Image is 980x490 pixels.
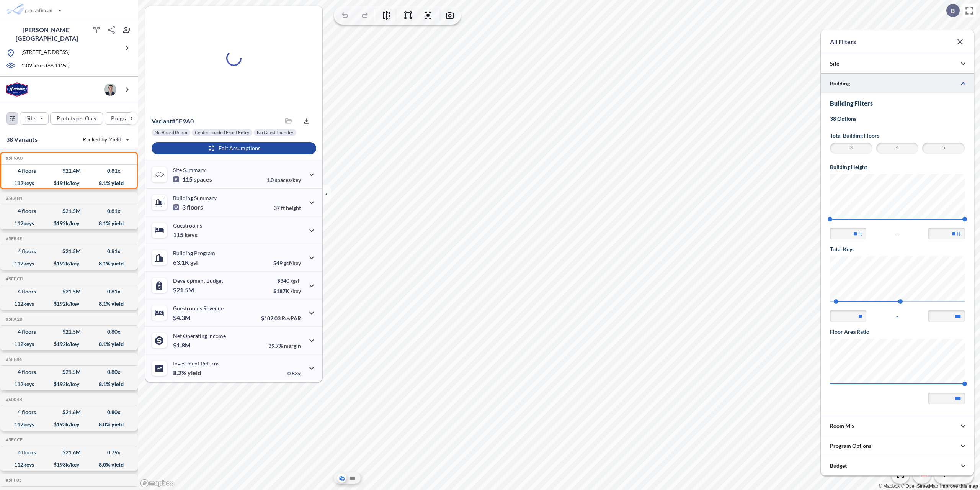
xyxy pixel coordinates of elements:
[173,305,224,311] p: Guestrooms Revenue
[4,477,22,483] h5: #5FF05
[173,360,219,367] p: Investment Returns
[274,205,301,211] p: 37
[273,288,301,294] p: $187K
[957,230,960,238] label: ft
[173,314,192,321] p: $4.3M
[284,343,301,349] span: margin
[50,112,103,125] button: Prototypes Only
[275,177,301,183] span: spaces/key
[830,100,965,107] h3: Building Filters
[337,474,346,483] button: Aerial View
[830,132,965,139] h5: Total Building Floors
[348,474,357,483] button: Site Plan
[152,117,172,125] span: Variant
[140,479,174,488] a: Mapbox homepage
[173,195,217,201] p: Building Summary
[830,60,839,67] p: Site
[6,135,38,144] p: 38 Variants
[830,328,965,336] h5: Floor Area Ratio
[20,112,49,125] button: Site
[152,142,316,154] button: Edit Assumptions
[185,231,198,239] span: keys
[830,310,965,322] div: -
[830,442,871,450] p: Program Options
[188,369,201,377] span: yield
[273,277,301,284] p: $340
[951,7,955,14] p: B
[4,236,22,241] h5: #5FB4E
[4,276,23,282] h5: #5FBCD
[152,117,194,125] p: # 5f9a0
[22,62,70,70] p: 2.02 acres ( 88,112 sf)
[830,228,965,239] div: -
[26,115,35,122] p: Site
[173,286,195,294] p: $21.5M
[291,277,299,284] span: /gsf
[57,115,96,122] p: Prototypes Only
[219,144,260,152] p: Edit Assumptions
[268,343,301,349] p: 39.7%
[877,144,918,153] span: 4
[4,397,22,402] h5: #6004B
[830,37,856,46] p: All Filters
[173,203,203,211] p: 3
[4,357,22,362] h5: #5FF86
[4,437,23,442] h5: #5FCCF
[173,333,226,339] p: Net Operating Income
[173,175,212,183] p: 115
[4,156,23,161] h5: #5F9A0
[173,259,198,266] p: 63.1K
[173,167,206,173] p: Site Summary
[287,370,301,377] p: 0.83x
[257,129,293,136] p: No Guest Laundry
[6,26,87,43] p: [PERSON_NAME][GEOGRAPHIC_DATA]
[831,144,871,153] span: 3
[190,259,198,266] span: gsf
[273,260,301,266] p: 549
[155,129,187,136] p: No Board Room
[194,175,212,183] span: spaces
[284,260,301,266] span: gsf/key
[4,196,23,201] h5: #5FAB1
[111,115,132,122] p: Program
[195,129,249,136] p: Center-Loaded Front Entry
[830,462,847,470] p: Budget
[173,231,198,239] p: 115
[173,369,201,377] p: 8.2%
[173,277,223,284] p: Development Budget
[261,315,301,321] p: $102.03
[266,177,301,183] p: 1.0
[105,112,146,125] button: Program
[291,288,301,294] span: /key
[940,483,978,489] a: Improve this map
[830,163,965,171] h5: Building Height
[6,82,28,97] img: BrandImage
[173,341,192,349] p: $1.8M
[901,483,938,489] a: OpenStreetMap
[923,144,964,153] span: 5
[104,84,116,96] img: user logo
[830,422,855,430] p: Room Mix
[281,205,285,211] span: ft
[879,483,900,489] a: Mapbox
[109,136,122,143] span: Yield
[77,133,134,146] button: Ranked by Yield
[21,48,69,58] p: [STREET_ADDRESS]
[173,222,202,229] p: Guestrooms
[286,205,301,211] span: height
[858,230,862,238] label: ft
[173,250,215,256] p: Building Program
[282,315,301,321] span: RevPAR
[830,246,965,253] h5: Total Keys
[187,203,203,211] span: floors
[830,115,965,123] p: 38 Options
[4,316,23,322] h5: #5FA2B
